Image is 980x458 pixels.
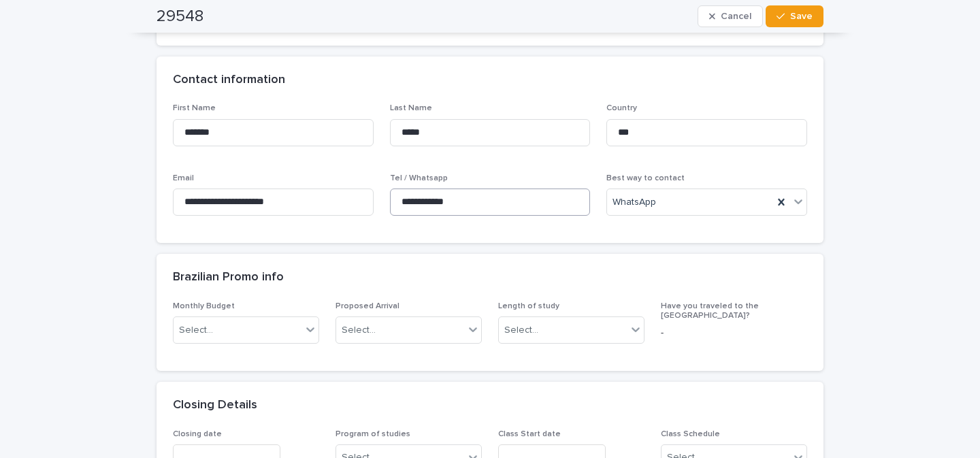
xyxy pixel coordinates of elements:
[661,302,759,320] span: Have you traveled to the [GEOGRAPHIC_DATA]?
[157,7,203,27] h2: 29548
[498,302,559,310] span: Length of study
[173,430,222,438] span: Closing date
[606,174,685,182] span: Best way to contact
[790,12,813,21] span: Save
[336,430,410,438] span: Program of studies
[661,326,807,340] p: -
[612,195,656,210] span: WhatsApp
[698,5,763,27] button: Cancel
[721,12,751,21] span: Cancel
[498,430,561,438] span: Class Start date
[342,323,376,338] div: Select...
[504,323,538,338] div: Select...
[390,174,448,182] span: Tel / Whatsapp
[173,398,257,413] h2: Closing Details
[173,73,285,88] h2: Contact information
[336,302,399,310] span: Proposed Arrival
[606,104,637,112] span: Country
[173,302,235,310] span: Monthly Budget
[390,104,432,112] span: Last Name
[766,5,823,27] button: Save
[661,430,720,438] span: Class Schedule
[173,104,216,112] span: First Name
[173,174,194,182] span: Email
[179,323,213,338] div: Select...
[173,270,284,285] h2: Brazilian Promo info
